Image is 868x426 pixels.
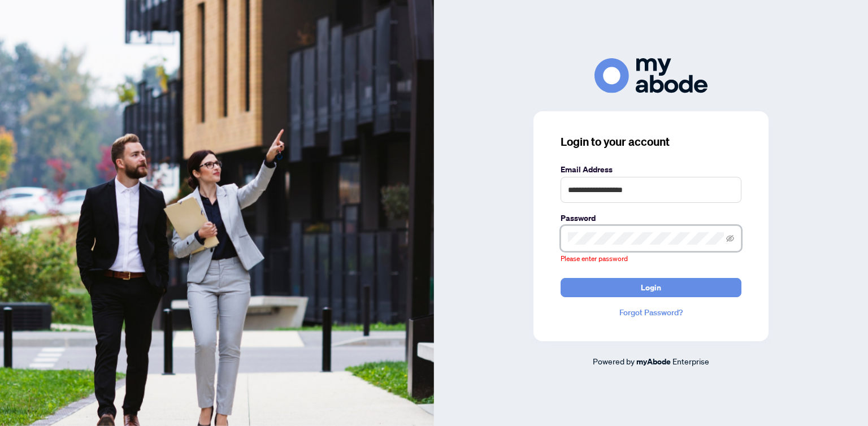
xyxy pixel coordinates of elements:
[594,58,708,93] img: ma-logo
[561,278,741,297] button: Login
[561,306,741,319] a: Forgot Password?
[561,134,741,150] h3: Login to your account
[561,212,741,224] label: Password
[561,254,628,263] span: Please enter password
[726,234,734,242] span: eye-invisible
[672,356,709,366] span: Enterprise
[636,355,671,368] a: myAbode
[641,279,661,297] span: Login
[593,356,635,366] span: Powered by
[561,163,741,176] label: Email Address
